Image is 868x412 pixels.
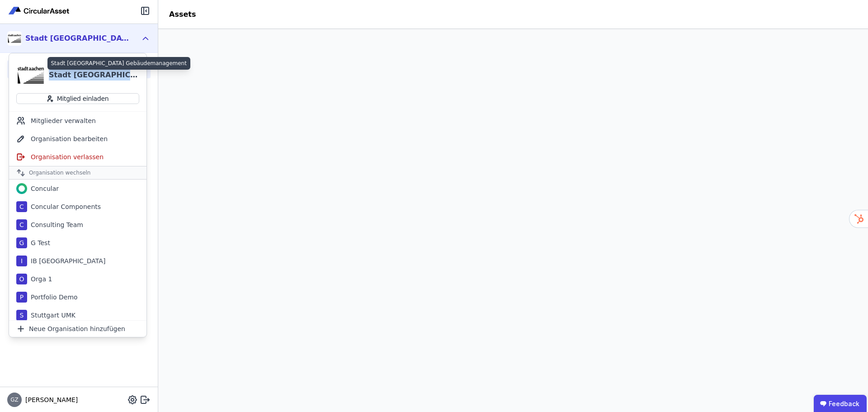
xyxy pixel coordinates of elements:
div: Stuttgart UMK [27,311,75,320]
div: Organisation wechseln [9,166,146,180]
img: Concular [16,183,27,194]
div: Organisation bearbeiten [9,130,146,148]
div: IB [GEOGRAPHIC_DATA] [27,256,105,265]
div: Consulting Team [27,220,83,229]
button: Mitglied einladen [16,93,139,104]
div: Organisation verlassen [9,148,146,166]
div: G Test [27,238,50,247]
iframe: retool [158,29,868,412]
img: Stadt Aachen Gebäudemanagement [16,61,45,90]
div: S [16,310,27,321]
div: Portfolio Demo [27,293,78,302]
span: [PERSON_NAME] [22,395,78,404]
div: Stadt [GEOGRAPHIC_DATA] Gebäudemanagement [49,70,139,81]
div: C [16,201,27,212]
div: O [16,274,27,284]
div: Concular Components [27,202,101,211]
div: Mitglieder verwalten [9,112,146,130]
div: G [16,237,27,248]
div: C [16,219,27,230]
img: Stadt Aachen Gebäudemanagement [7,31,22,46]
div: Orga 1 [27,275,52,284]
div: P [16,292,27,303]
div: Concular [27,184,59,193]
div: I [16,256,27,266]
div: Stadt [GEOGRAPHIC_DATA] Gebäudemanagement [25,33,129,44]
span: Neue Organisation hinzufügen [29,324,125,333]
span: GZ [10,397,19,403]
img: Concular [7,5,71,16]
div: Assets [158,9,207,20]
